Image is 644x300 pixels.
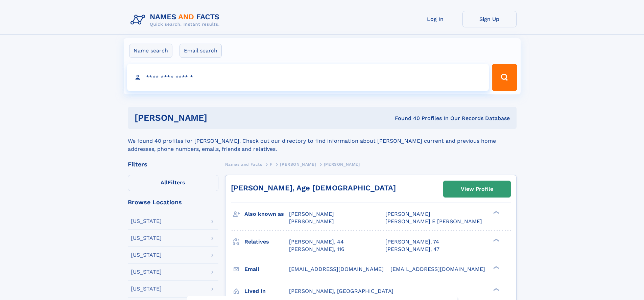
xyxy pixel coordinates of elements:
a: [PERSON_NAME], 116 [289,246,344,253]
a: F [270,160,272,168]
span: All [161,179,168,186]
a: [PERSON_NAME] [280,160,316,168]
span: [PERSON_NAME], [GEOGRAPHIC_DATA] [289,288,393,294]
span: [EMAIL_ADDRESS][DOMAIN_NAME] [289,266,384,272]
label: Filters [128,175,218,191]
a: [PERSON_NAME], 47 [385,246,439,253]
span: [PERSON_NAME] [289,211,334,217]
h3: Email [244,263,289,275]
h3: Also known as [244,208,289,220]
label: Email search [180,44,222,58]
h3: Lived in [244,285,289,297]
div: Browse Locations [128,199,218,205]
div: Found 40 Profiles In Our Records Database [301,115,510,122]
span: F [270,162,272,167]
div: [US_STATE] [131,252,162,258]
a: [PERSON_NAME], 74 [385,238,439,246]
div: [US_STATE] [131,269,162,275]
span: [EMAIL_ADDRESS][DOMAIN_NAME] [390,266,485,272]
img: Logo Names and Facts [128,11,225,29]
span: [PERSON_NAME] [324,162,360,167]
div: ❯ [492,287,500,292]
div: We found 40 profiles for [PERSON_NAME]. Check out our directory to find information about [PERSON... [128,129,517,153]
h1: [PERSON_NAME] [135,114,301,122]
a: View Profile [444,181,510,197]
div: [US_STATE] [131,286,162,292]
div: ❯ [492,210,500,215]
div: [US_STATE] [131,218,162,224]
button: Search Button [492,64,517,91]
h3: Relatives [244,236,289,248]
span: [PERSON_NAME] [385,211,430,217]
a: Log In [408,11,462,27]
span: [PERSON_NAME] [280,162,316,167]
input: search input [127,64,489,91]
div: ❯ [492,238,500,242]
a: Names and Facts [225,160,262,168]
a: Sign Up [462,11,517,27]
span: [PERSON_NAME] [289,218,334,225]
a: [PERSON_NAME], Age [DEMOGRAPHIC_DATA] [231,184,396,192]
label: Name search [129,44,172,58]
div: ❯ [492,265,500,270]
div: Filters [128,161,218,167]
div: [US_STATE] [131,235,162,241]
span: [PERSON_NAME] E [PERSON_NAME] [385,218,482,225]
a: [PERSON_NAME], 44 [289,238,344,246]
div: View Profile [461,181,493,197]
